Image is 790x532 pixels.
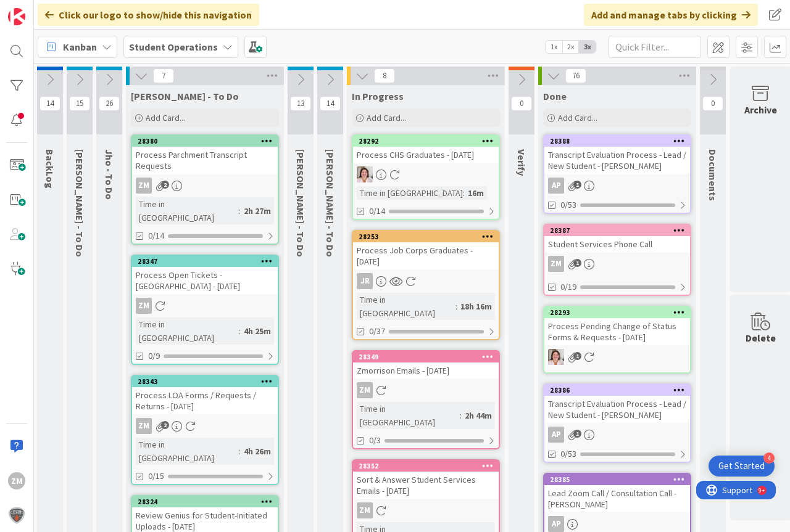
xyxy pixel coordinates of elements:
[131,90,239,102] span: Zaida - To Do
[579,41,596,53] span: 3x
[132,267,278,294] div: Process Open Tickets - [GEOGRAPHIC_DATA] - [DATE]
[320,96,341,111] span: 14
[353,460,499,499] div: 28352Sort & Answer Student Services Emails - [DATE]
[131,134,279,245] a: 28380Process Parchment Transcript RequestsZMTime in [GEOGRAPHIC_DATA]:2h 27m0/14
[543,134,691,214] a: 28388Transcript Evaluation Process - Lead / New Student - [PERSON_NAME]AP0/53
[136,438,239,465] div: Time in [GEOGRAPHIC_DATA]
[550,226,690,235] div: 28387
[511,96,532,111] span: 0
[359,353,499,361] div: 28349
[544,396,690,423] div: Transcript Evaluation Process - Lead / New Student - [PERSON_NAME]
[99,96,120,111] span: 26
[544,225,690,236] div: 28387
[132,418,278,434] div: ZM
[132,256,278,294] div: 28347Process Open Tickets - [GEOGRAPHIC_DATA] - [DATE]
[543,224,691,296] a: 28387Student Services Phone CallZM0/19
[560,280,576,293] span: 0/19
[573,352,581,360] span: 1
[544,349,690,365] div: EW
[129,41,218,53] b: Student Operations
[702,96,723,111] span: 0
[294,149,307,257] span: Eric - To Do
[565,68,586,83] span: 76
[136,197,239,224] div: Time in [GEOGRAPHIC_DATA]
[241,204,274,218] div: 2h 27m
[359,137,499,145] div: 28292
[550,475,690,484] div: 28385
[544,147,690,174] div: Transcript Evaluation Process - Lead / New Student - [PERSON_NAME]
[573,259,581,267] span: 1
[548,427,564,443] div: AP
[544,225,690,252] div: 28387Student Services Phone Call
[357,186,463,200] div: Time in [GEOGRAPHIC_DATA]
[359,232,499,241] div: 28253
[132,376,278,387] div: 28343
[359,462,499,470] div: 28352
[584,4,758,26] div: Add and manage tabs by clicking
[136,317,239,345] div: Time in [GEOGRAPHIC_DATA]
[136,178,152,194] div: ZM
[132,298,278,314] div: ZM
[131,255,279,365] a: 28347Process Open Tickets - [GEOGRAPHIC_DATA] - [DATE]ZMTime in [GEOGRAPHIC_DATA]:4h 25m0/9
[573,430,581,438] span: 1
[460,409,462,422] span: :
[544,516,690,532] div: AP
[353,362,499,379] div: Zmorrison Emails - [DATE]
[239,444,241,458] span: :
[544,136,690,174] div: 28388Transcript Evaluation Process - Lead / New Student - [PERSON_NAME]
[161,421,169,429] span: 2
[718,460,765,472] div: Get Started
[353,242,499,269] div: Process Job Corps Graduates - [DATE]
[763,452,775,464] div: 4
[131,375,279,485] a: 28343Process LOA Forms / Requests / Returns - [DATE]ZMTime in [GEOGRAPHIC_DATA]:4h 26m0/15
[544,307,690,345] div: 28293Process Pending Change of Status Forms & Requests - [DATE]
[132,387,278,414] div: Process LOA Forms / Requests / Returns - [DATE]
[148,350,160,362] span: 0/9
[353,231,499,242] div: 28253
[573,181,581,189] span: 1
[153,68,174,83] span: 7
[148,470,164,483] span: 0/15
[544,236,690,252] div: Student Services Phone Call
[138,377,278,386] div: 28343
[353,147,499,163] div: Process CHS Graduates - [DATE]
[544,136,690,147] div: 28388
[544,318,690,345] div: Process Pending Change of Status Forms & Requests - [DATE]
[544,178,690,194] div: AP
[560,198,576,211] span: 0/53
[69,96,90,111] span: 15
[544,256,690,272] div: ZM
[63,39,97,54] span: Kanban
[709,456,775,477] div: Open Get Started checklist, remaining modules: 4
[73,149,86,257] span: Emilie - To Do
[353,460,499,472] div: 28352
[515,149,528,176] span: Verify
[62,5,69,15] div: 9+
[353,166,499,182] div: EW
[544,385,690,423] div: 28386Transcript Evaluation Process - Lead / New Student - [PERSON_NAME]
[352,90,404,102] span: In Progress
[132,256,278,267] div: 28347
[357,166,373,182] img: EW
[352,230,500,340] a: 28253Process Job Corps Graduates - [DATE]JRTime in [GEOGRAPHIC_DATA]:18h 16m0/37
[543,90,567,102] span: Done
[26,2,56,17] span: Support
[146,112,185,123] span: Add Card...
[744,102,777,117] div: Archive
[241,324,274,338] div: 4h 25m
[132,136,278,147] div: 28380
[548,516,564,532] div: AP
[543,383,691,463] a: 28386Transcript Evaluation Process - Lead / New Student - [PERSON_NAME]AP0/53
[369,434,381,447] span: 0/3
[746,330,776,345] div: Delete
[353,472,499,499] div: Sort & Answer Student Services Emails - [DATE]
[353,351,499,362] div: 28349
[544,427,690,443] div: AP
[132,178,278,194] div: ZM
[148,229,164,242] span: 0/14
[546,41,562,53] span: 1x
[8,472,25,489] div: ZM
[353,382,499,398] div: ZM
[239,204,241,218] span: :
[544,307,690,318] div: 28293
